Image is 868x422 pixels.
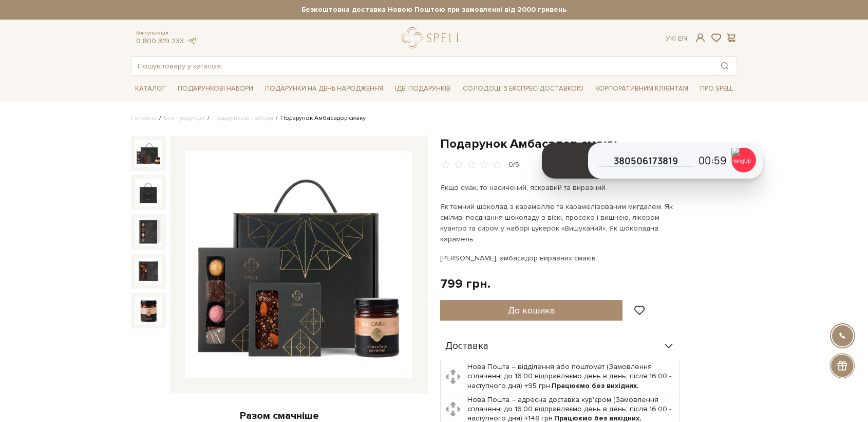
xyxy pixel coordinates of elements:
input: Пошук товару у каталозі [131,57,713,75]
img: Подарунок Амбасадор смаку [135,258,162,285]
img: Подарунок Амбасадор смаку [135,179,162,206]
span: | [674,34,676,43]
strong: Безкоштовна доставка Новою Поштою при замовленні від 2000 гривень [131,5,737,14]
button: Пошук товару у каталозі [713,57,737,75]
span: Доставка [445,342,488,351]
img: Подарунок Амбасадор смаку [135,218,162,245]
p: Як темний шоколад з карамеллю та карамелізованим мигдалем. Як сміливі поєднання шоколаду з віскі,... [440,201,681,244]
a: telegram [186,37,197,45]
img: Подарунок Амбасадор смаку [135,140,162,167]
div: 0/5 [508,160,519,170]
a: Каталог [131,81,170,97]
div: Ук [666,34,687,43]
p: [PERSON_NAME], амбасадор виразних смаків. [440,253,681,263]
div: 799 грн. [440,276,490,292]
a: Подарункові набори [212,114,273,122]
span: До кошика [508,305,555,316]
td: Нова Пошта – відділення або поштомат (Замовлення сплаченні до 16:00 відправляємо день в день, піс... [465,360,680,393]
a: Корпоративним клієнтам [591,81,692,97]
a: En [678,34,687,43]
a: Головна [131,114,157,122]
a: Солодощі з експрес-доставкою [459,80,588,97]
li: Подарунок Амбасадор смаку [273,114,366,123]
b: Працюємо без вихідних. [552,381,639,390]
p: Якщо смак, то насичений, яскравий та виразний. [440,182,681,193]
a: Вся продукція [164,114,205,122]
h1: Подарунок Амбасадор смаку [440,136,737,152]
button: До кошика [440,300,622,321]
a: Подарункові набори [174,81,257,97]
img: Подарунок Амбасадор смаку [135,297,162,324]
span: Консультація: [136,30,197,37]
a: logo [402,27,466,48]
a: Ідеї подарунків [391,81,455,97]
a: 0 800 319 233 [136,37,184,45]
a: Про Spell [696,81,737,97]
a: Подарунки на День народження [261,81,387,97]
img: Подарунок Амбасадор смаку [185,151,412,379]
